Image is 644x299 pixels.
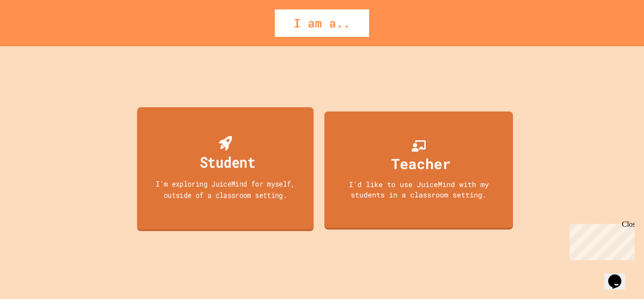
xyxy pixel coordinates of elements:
[200,151,256,173] div: Student
[275,9,369,37] div: I am a..
[334,179,504,200] div: I'd like to use JuiceMind with my students in a classroom setting.
[566,220,635,260] iframe: chat widget
[391,153,451,174] div: Teacher
[604,261,635,290] iframe: chat widget
[146,178,305,200] div: I'm exploring JuiceMind for myself, outside of a classroom setting.
[4,4,65,60] div: Chat with us now!Close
